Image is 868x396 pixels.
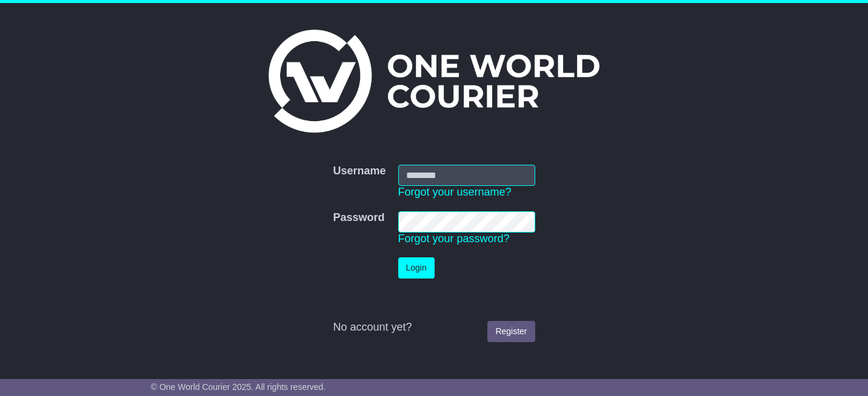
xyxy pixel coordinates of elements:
[269,30,599,133] img: One World
[398,233,510,245] a: Forgot your password?
[333,211,384,225] label: Password
[333,165,386,178] label: Username
[333,321,535,334] div: No account yet?
[487,321,535,342] a: Register
[398,257,435,279] button: Login
[151,382,326,392] span: © One World Courier 2025. All rights reserved.
[398,186,512,198] a: Forgot your username?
